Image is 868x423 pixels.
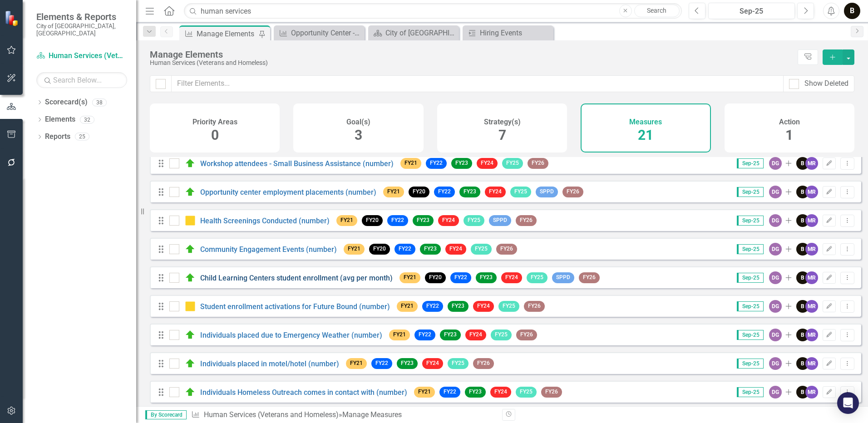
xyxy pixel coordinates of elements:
[45,132,70,142] a: Reports
[36,11,127,22] span: Elements & Reports
[805,186,818,198] div: MR
[501,272,522,283] span: FY24
[796,271,809,284] div: B
[516,215,537,226] span: FY26
[473,301,494,311] span: FY24
[796,186,809,198] div: B
[796,386,809,398] div: B
[485,187,506,197] span: FY24
[36,22,127,37] small: City of [GEOGRAPHIC_DATA], [GEOGRAPHIC_DATA]
[769,329,782,341] div: DG
[510,187,531,197] span: FY25
[422,358,443,369] span: FY24
[804,79,848,89] div: Show Deleted
[387,215,408,226] span: FY22
[769,300,782,313] div: DG
[385,27,457,39] div: City of [GEOGRAPHIC_DATA]
[805,214,818,227] div: MR
[805,357,818,370] div: MR
[204,410,339,419] a: Human Services (Veterans and Homeless)
[344,244,365,254] span: FY21
[171,75,784,92] input: Filter Elements...
[92,98,107,106] div: 38
[425,272,446,283] span: FY20
[769,157,782,170] div: DG
[708,3,795,19] button: Sep-25
[200,274,393,282] a: Child Learning Centers student enrollment (avg per month)
[413,215,434,226] span: FY23
[440,330,461,340] span: FY23
[844,3,860,19] div: B
[5,10,20,26] img: ClearPoint Strategy
[496,244,517,254] span: FY26
[185,358,196,369] img: On Target
[395,244,415,254] span: FY22
[451,158,472,168] span: FY23
[75,133,89,141] div: 25
[355,127,362,143] span: 3
[490,387,511,397] span: FY24
[638,127,653,143] span: 21
[527,272,547,283] span: FY25
[471,244,492,254] span: FY25
[476,272,497,283] span: FY23
[489,215,511,226] span: SPPD
[737,216,764,226] span: Sep-25
[276,27,362,39] a: Opportunity Center - Employer job orders (number)
[414,387,435,397] span: FY21
[200,302,390,311] a: Student enrollment activations for Future Bound (number)
[737,158,764,168] span: Sep-25
[185,215,196,226] img: Caution
[498,301,519,311] span: FY25
[769,357,782,370] div: DG
[769,271,782,284] div: DG
[779,118,800,126] h4: Action
[200,331,382,339] a: Individuals placed due to Emergency Weather (number)
[837,392,859,414] div: Open Intercom Messenger
[541,387,562,397] span: FY26
[629,118,662,126] h4: Measures
[389,330,410,340] span: FY21
[562,187,583,197] span: FY26
[434,187,455,197] span: FY22
[291,27,362,39] div: Opportunity Center - Employer job orders (number)
[805,157,818,170] div: MR
[711,6,792,17] div: Sep-25
[191,410,495,420] div: » Manage Measures
[369,244,390,254] span: FY20
[737,330,764,340] span: Sep-25
[150,49,793,59] div: Manage Elements
[414,330,435,340] span: FY22
[805,271,818,284] div: MR
[796,214,809,227] div: B
[737,244,764,254] span: Sep-25
[769,186,782,198] div: DG
[445,244,466,254] span: FY24
[737,273,764,283] span: Sep-25
[498,127,506,143] span: 7
[336,215,357,226] span: FY21
[185,187,196,197] img: On Target
[465,387,486,397] span: FY23
[737,301,764,311] span: Sep-25
[769,214,782,227] div: DG
[185,272,196,283] img: On Target
[426,158,447,168] span: FY22
[480,27,551,39] div: Hiring Events
[484,118,521,126] h4: Strategy(s)
[516,387,537,397] span: FY25
[200,245,337,254] a: Community Engagement Events (number)
[200,216,330,225] a: Health Screenings Conducted (number)
[200,159,394,168] a: Workshop attendees - Small Business Assistance (number)
[420,244,441,254] span: FY23
[185,244,196,255] img: On Target
[36,51,127,61] a: Human Services (Veterans and Homeless)
[450,272,471,283] span: FY22
[409,187,429,197] span: FY20
[737,387,764,397] span: Sep-25
[185,387,196,398] img: On Target
[805,243,818,256] div: MR
[459,187,480,197] span: FY23
[769,386,782,398] div: DG
[552,272,574,283] span: SPPD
